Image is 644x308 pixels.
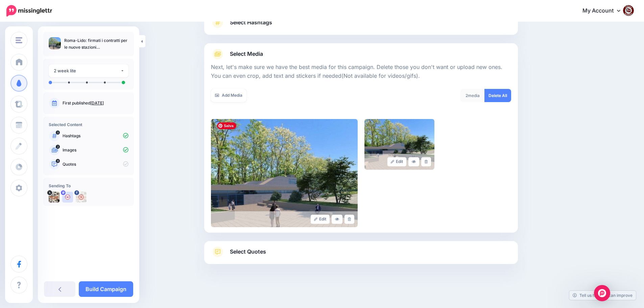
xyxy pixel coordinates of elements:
[49,122,128,127] h4: Selected Content
[211,49,511,60] a: Select Media
[230,18,272,27] span: Select Hashtags
[211,119,358,227] img: d8e4d26978f9f4cc5501c507142f33fc_large.jpg
[62,192,73,203] img: user_default_image.png
[211,246,511,264] a: Select Quotes
[460,89,485,102] div: media
[466,93,468,98] span: 2
[56,145,60,149] span: 2
[49,37,61,49] img: d8e4d26978f9f4cc5501c507142f33fc_thumb.jpg
[63,100,128,106] p: First published
[49,192,59,203] img: uTTNWBrh-84924.jpeg
[387,157,407,166] a: Edit
[63,161,128,167] p: Quotes
[64,37,128,51] p: Roma-Lido: firmati i contratti per le nuove stazioni [GEOGRAPHIC_DATA] e Giardino di [GEOGRAPHIC_...
[49,183,128,188] h4: Sending To
[211,60,511,227] div: Select Media
[63,133,128,139] p: Hashtags
[49,64,128,77] button: 2 week lite
[311,215,330,224] a: Edit
[6,5,52,17] img: Missinglettr
[484,89,511,102] a: Delete All
[56,131,60,135] span: 0
[364,119,434,170] img: 795ab1b60d09f0f7afc64e97e14b05ad_large.jpg
[16,37,22,43] img: menu.png
[569,291,636,300] a: Tell us how we can improve
[230,247,266,256] span: Select Quotes
[54,67,120,75] div: 2 week lite
[576,3,634,19] a: My Account
[211,63,511,80] p: Next, let's make sure we have the best media for this campaign. Delete those you don't want or up...
[217,122,236,129] span: Salva
[56,159,60,163] span: 9
[63,147,128,153] p: Images
[230,49,263,58] span: Select Media
[211,89,246,102] a: Add Media
[76,192,87,203] img: 463453305_2684324355074873_6393692129472495966_n-bsa154739.jpg
[594,285,610,301] div: Open Intercom Messenger
[211,17,511,35] a: Select Hashtags
[90,100,104,105] a: [DATE]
